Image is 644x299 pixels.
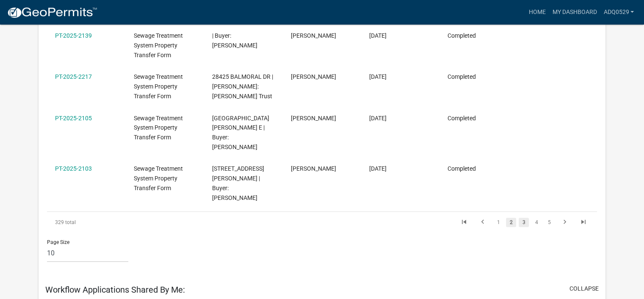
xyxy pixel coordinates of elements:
li: page 1 [492,215,505,230]
h5: Workflow Applications Shared By Me: [45,285,185,295]
span: Sewage Treatment System Property Transfer Form [134,115,183,141]
span: 08/20/2025 [369,73,387,80]
span: Completed [448,115,476,122]
span: Angela Quam [291,73,336,80]
li: page 4 [530,215,543,230]
a: Home [525,4,549,20]
a: 1 [493,218,503,227]
span: Sewage Treatment System Property Transfer Form [134,165,183,191]
a: My Dashboard [549,4,600,20]
span: Angela Quam [291,115,336,122]
span: Completed [448,32,476,39]
span: 28425 BALMORAL DR | Buyer: Pamela Troftgruben Trust [212,73,273,100]
a: 5 [544,218,554,227]
a: adq0529 [600,4,637,20]
span: Completed [448,165,476,172]
a: PT-2025-2139 [55,32,92,39]
div: 329 total [47,212,155,233]
li: page 3 [517,215,530,230]
a: 4 [531,218,542,227]
a: go to last page [575,218,591,227]
span: 702 JUNIUS AVE E | Buyer: Linnea Benson [212,115,269,150]
span: 08/18/2025 [369,115,387,122]
li: page 2 [505,215,517,230]
span: Sewage Treatment System Property Transfer Form [134,32,183,58]
span: Angela Quam [291,165,336,172]
a: PT-2025-2217 [55,73,92,80]
a: 2 [506,218,516,227]
span: Angela Quam [291,32,336,39]
span: 08/18/2025 [369,165,387,172]
li: page 5 [543,215,556,230]
a: go to first page [456,218,472,227]
span: Completed [448,73,476,80]
span: Sewage Treatment System Property Transfer Form [134,73,183,100]
a: PT-2025-2103 [55,165,92,172]
span: 516 GUSTAVUS AVE E | Buyer: Marissa Rundell [212,165,264,201]
span: 08/20/2025 [369,32,387,39]
a: PT-2025-2105 [55,115,92,122]
a: go to next page [557,218,573,227]
button: collapse [569,284,599,293]
a: 3 [519,218,529,227]
span: | Buyer: Alison Hunke [212,32,257,49]
a: go to previous page [475,218,491,227]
